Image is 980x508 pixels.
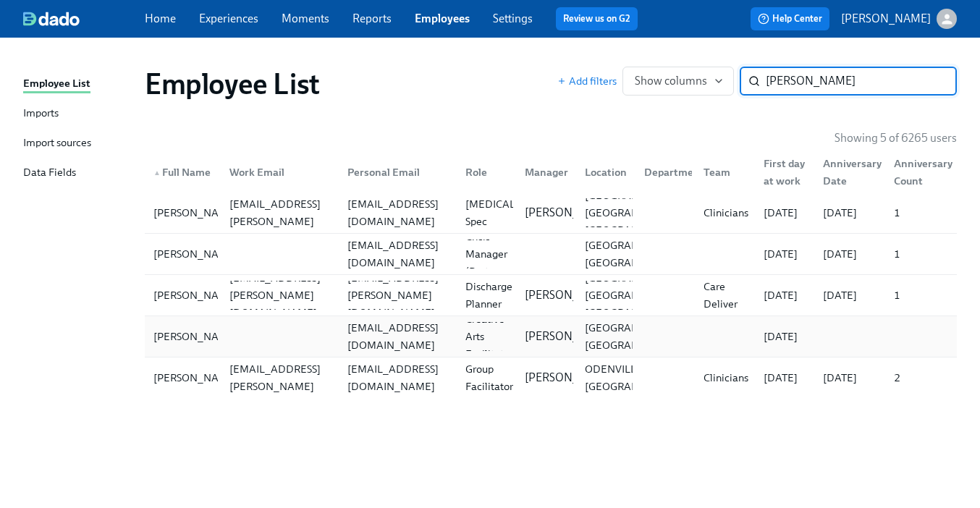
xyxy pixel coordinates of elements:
[835,130,957,146] p: Showing 5 of 6265 users
[199,12,258,25] a: Experiences
[882,158,953,187] div: Anniversary Count
[525,370,614,386] p: [PERSON_NAME]
[758,155,811,190] div: First day at work
[23,105,133,123] a: Imports
[148,328,244,345] div: [PERSON_NAME]
[579,164,633,181] div: Location
[811,158,882,187] div: Anniversary Date
[817,369,882,386] div: [DATE]
[145,67,320,101] h1: Employee List
[758,12,822,26] span: Help Center
[525,287,614,303] p: [PERSON_NAME]
[23,12,80,26] img: dado
[758,369,811,386] div: [DATE]
[888,245,953,263] div: 1
[460,195,557,230] div: [MEDICAL_DATA] Spec
[145,234,957,274] div: [PERSON_NAME][EMAIL_ADDRESS][DOMAIN_NAME]Clinical Crisis Manager (Part-time)[GEOGRAPHIC_DATA], [G...
[579,319,700,354] div: [GEOGRAPHIC_DATA], [GEOGRAPHIC_DATA]
[888,369,953,386] div: 2
[342,237,454,271] div: [EMAIL_ADDRESS][DOMAIN_NAME]
[218,158,336,187] div: Work Email
[460,278,518,313] div: Discharge Planner
[888,287,953,304] div: 1
[23,135,91,153] div: Import sources
[342,164,454,181] div: Personal Email
[766,67,957,96] input: Search by name
[817,287,882,304] div: [DATE]
[23,135,133,153] a: Import sources
[148,287,244,304] div: [PERSON_NAME]
[23,12,145,26] a: dado
[342,195,454,230] div: [EMAIL_ADDRESS][DOMAIN_NAME]
[153,169,161,177] span: ▲
[698,278,751,313] div: Care Deliver
[525,329,614,344] p: [PERSON_NAME]
[563,12,630,26] a: Review us on G2
[336,158,454,187] div: Personal Email
[352,12,392,25] a: Reports
[752,158,811,187] div: First day at work
[622,67,734,96] button: Show columns
[148,158,218,187] div: ▲Full Name
[493,12,533,25] a: Settings
[888,204,953,221] div: 1
[145,357,957,398] a: [PERSON_NAME][PERSON_NAME][EMAIL_ADDRESS][PERSON_NAME][DOMAIN_NAME][EMAIL_ADDRESS][DOMAIN_NAME]Gr...
[698,369,754,386] div: Clinicians
[556,7,638,30] button: Review us on G2
[460,360,519,395] div: Group Facilitator
[415,12,470,25] a: Employees
[698,204,754,221] div: Clinicians
[145,12,176,25] a: Home
[557,74,617,88] button: Add filters
[751,7,829,30] button: Help Center
[841,9,957,29] button: [PERSON_NAME]
[342,269,454,321] div: [EMAIL_ADDRESS][PERSON_NAME][DOMAIN_NAME]
[460,211,513,297] div: Clinical Crisis Manager (Part-time)
[758,245,811,263] div: [DATE]
[579,269,697,321] div: [GEOGRAPHIC_DATA] [GEOGRAPHIC_DATA] [GEOGRAPHIC_DATA]
[638,164,710,181] div: Department
[23,105,59,123] div: Imports
[145,316,957,357] a: [PERSON_NAME][EMAIL_ADDRESS][DOMAIN_NAME]Creative Arts Facilitator[PERSON_NAME][GEOGRAPHIC_DATA],...
[579,237,700,271] div: [GEOGRAPHIC_DATA], [GEOGRAPHIC_DATA]
[579,187,697,239] div: [GEOGRAPHIC_DATA] [GEOGRAPHIC_DATA] [GEOGRAPHIC_DATA]
[579,360,697,395] div: ODENVILLE AL [GEOGRAPHIC_DATA]
[145,192,957,234] a: [PERSON_NAME][PERSON_NAME][EMAIL_ADDRESS][PERSON_NAME][DOMAIN_NAME][EMAIL_ADDRESS][DOMAIN_NAME][M...
[342,319,454,354] div: [EMAIL_ADDRESS][DOMAIN_NAME]
[841,11,931,27] p: [PERSON_NAME]
[145,275,957,316] div: [PERSON_NAME][EMAIL_ADDRESS][PERSON_NAME][DOMAIN_NAME][EMAIL_ADDRESS][PERSON_NAME][DOMAIN_NAME]Di...
[145,316,957,357] div: [PERSON_NAME][EMAIL_ADDRESS][DOMAIN_NAME]Creative Arts Facilitator[PERSON_NAME][GEOGRAPHIC_DATA],...
[148,245,244,263] div: [PERSON_NAME]
[145,192,957,233] div: [PERSON_NAME][PERSON_NAME][EMAIL_ADDRESS][PERSON_NAME][DOMAIN_NAME][EMAIL_ADDRESS][DOMAIN_NAME][M...
[817,155,887,190] div: Anniversary Date
[519,164,574,181] div: Manager
[23,164,76,182] div: Data Fields
[513,158,573,187] div: Manager
[635,74,722,88] span: Show columns
[888,155,958,190] div: Anniversary Count
[573,158,633,187] div: Location
[23,75,90,93] div: Employee List
[454,158,513,187] div: Role
[224,269,336,321] div: [EMAIL_ADDRESS][PERSON_NAME][DOMAIN_NAME]
[148,204,244,221] div: [PERSON_NAME]
[224,343,336,412] div: [PERSON_NAME][EMAIL_ADDRESS][PERSON_NAME][DOMAIN_NAME]
[758,204,811,221] div: [DATE]
[148,369,244,386] div: [PERSON_NAME]
[145,234,957,275] a: [PERSON_NAME][EMAIL_ADDRESS][DOMAIN_NAME]Clinical Crisis Manager (Part-time)[GEOGRAPHIC_DATA], [G...
[633,158,692,187] div: Department
[525,205,614,221] p: [PERSON_NAME]
[817,245,882,263] div: [DATE]
[758,287,811,304] div: [DATE]
[342,360,454,395] div: [EMAIL_ADDRESS][DOMAIN_NAME]
[224,164,336,181] div: Work Email
[145,275,957,316] a: [PERSON_NAME][EMAIL_ADDRESS][PERSON_NAME][DOMAIN_NAME][EMAIL_ADDRESS][PERSON_NAME][DOMAIN_NAME]Di...
[148,164,218,181] div: Full Name
[817,204,882,221] div: [DATE]
[692,158,751,187] div: Team
[224,178,336,247] div: [PERSON_NAME][EMAIL_ADDRESS][PERSON_NAME][DOMAIN_NAME]
[758,328,811,345] div: [DATE]
[23,75,133,93] a: Employee List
